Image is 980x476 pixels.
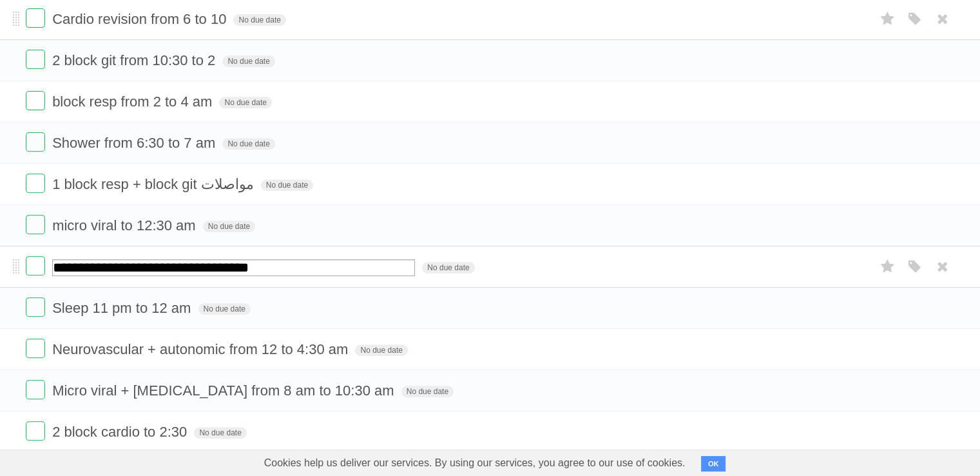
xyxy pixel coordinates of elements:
label: Done [26,339,45,358]
span: No due date [355,344,407,356]
span: No due date [422,262,474,273]
label: Done [26,50,45,69]
span: Micro viral + [MEDICAL_DATA] from 8 am to 10:30 am [52,382,397,399]
span: No due date [261,179,313,191]
label: Done [26,256,45,275]
button: OK [701,456,726,471]
label: Done [26,380,45,399]
span: No due date [219,97,271,108]
span: micro viral to 12:30 am [52,217,199,233]
label: Done [26,297,45,317]
label: Done [26,91,45,110]
span: block resp from 2 to 4 am [52,94,215,110]
label: Done [26,8,45,28]
span: No due date [222,55,274,67]
span: Cookies help us deliver our services. By using our services, you agree to our use of cookies. [251,450,698,476]
span: 1 block resp + block git مواصلات [52,176,257,192]
span: Neurovascular + autonomic from 12 to 4:30 am [52,341,351,357]
span: Sleep 11 pm to 12 am [52,300,194,316]
label: Done [26,215,45,234]
span: No due date [194,427,246,439]
span: 2 block cardio to 2:30 [52,424,190,440]
label: Star task [876,8,900,30]
span: Shower from 6:30 to 7 am [52,135,218,151]
label: Star task [876,256,900,277]
span: No due date [203,221,255,232]
span: Cardio revision from 6 to 10 [52,11,229,27]
label: Done [26,132,45,152]
label: Done [26,174,45,193]
span: No due date [222,138,274,150]
span: No due date [198,303,251,315]
span: 2 block git from 10:30 to 2 [52,52,218,68]
label: Done [26,421,45,441]
span: No due date [401,386,454,397]
span: No due date [233,14,285,26]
